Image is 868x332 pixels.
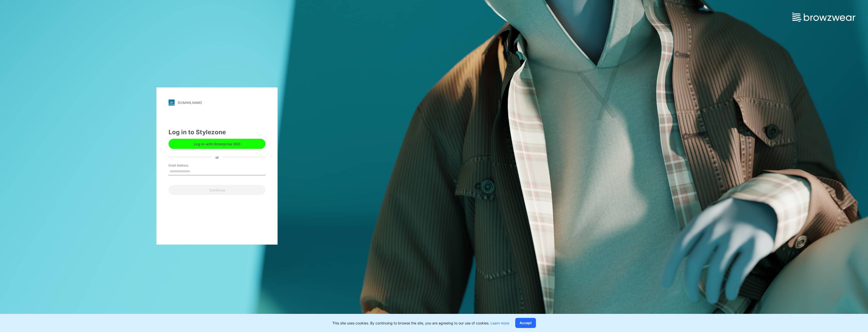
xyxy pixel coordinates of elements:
[491,321,509,325] a: Learn more
[515,318,536,328] button: Accept
[169,99,175,106] img: stylezone-logo.562084cfcfab977791bfbf7441f1a819.svg
[169,139,265,149] button: Log in with Enterprise SSO
[169,163,204,168] label: Email Address
[169,99,265,106] a: [DOMAIN_NAME]
[332,320,509,326] p: This site uses cookies. By continuing to browse the site, you are agreeing to our use of cookies.
[211,154,223,160] div: or
[178,101,202,105] div: [DOMAIN_NAME]
[169,128,265,137] div: Log in to Stylezone
[792,13,855,22] img: browzwear-logo.e42bd6dac1945053ebaf764b6aa21510.svg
